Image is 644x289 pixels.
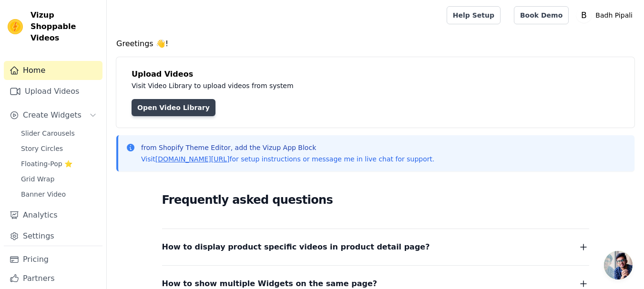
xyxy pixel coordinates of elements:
button: B Badh Pipali [576,7,636,24]
a: Floating-Pop ⭐ [15,157,102,170]
p: Visit for setup instructions or message me in live chat for support. [141,154,434,164]
button: How to display product specific videos in product detail page? [162,240,589,254]
p: from Shopify Theme Editor, add the Vizup App Block [141,143,434,152]
img: Vizup [8,19,23,34]
a: Pricing [4,250,102,269]
a: Book Demo [514,6,569,24]
span: Story Circles [21,144,63,153]
h2: Frequently asked questions [162,190,589,209]
span: Floating-Pop ⭐ [21,159,72,169]
a: Analytics [4,206,102,225]
text: B [581,10,587,20]
a: [DOMAIN_NAME][URL] [155,155,230,163]
span: Slider Carousels [21,129,75,138]
button: Create Widgets [4,106,102,125]
span: Vizup Shoppable Videos [31,10,99,44]
div: Open chat [604,251,633,279]
a: Story Circles [15,142,102,155]
span: How to display product specific videos in product detail page? [162,240,430,254]
a: Grid Wrap [15,172,102,186]
a: Partners [4,269,102,288]
a: Settings [4,227,102,246]
p: Badh Pipali [592,7,636,24]
h4: Greetings 👋! [116,38,634,50]
a: Help Setup [447,6,501,24]
span: Grid Wrap [21,174,54,184]
h4: Upload Videos [132,69,619,80]
span: Banner Video [21,189,66,199]
a: Open Video Library [132,99,215,116]
a: Banner Video [15,188,102,201]
a: Home [4,61,102,80]
span: Create Widgets [23,110,82,121]
a: Slider Carousels [15,127,102,140]
a: Upload Videos [4,82,102,101]
p: Visit Video Library to upload videos from system [132,80,559,91]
